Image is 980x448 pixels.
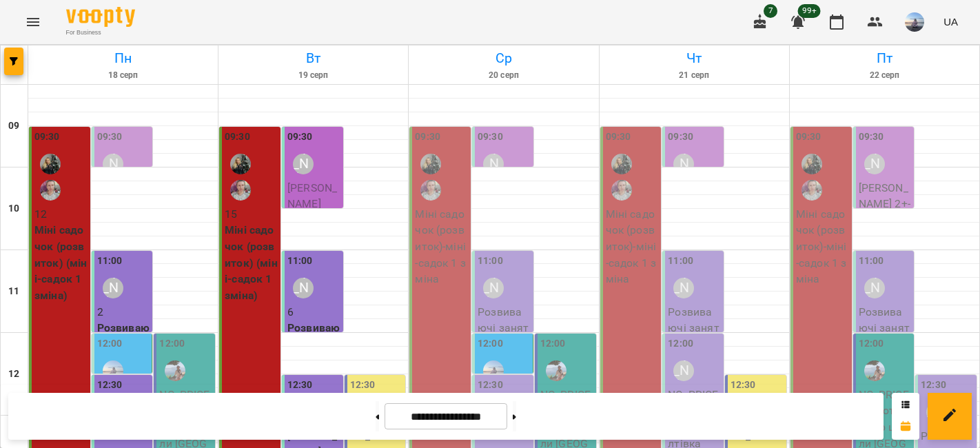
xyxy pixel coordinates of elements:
[287,304,340,320] p: 6
[287,181,337,211] span: [PERSON_NAME]
[792,48,977,69] h6: Пт
[34,206,88,223] p: 12
[415,206,468,287] p: Міні садочок (розвиток) - міні-садок 1 зміна
[40,180,61,201] img: Мармур Тетяна Олександрівна
[411,69,596,82] h6: 20 серп
[103,154,123,174] div: Шевченко Катерина
[159,336,185,352] label: 12:00
[221,48,406,69] h6: Вт
[8,284,19,299] h6: 11
[230,180,251,201] img: Мармур Тетяна Олександрівна
[798,4,821,18] span: 99+
[287,254,313,269] label: 11:00
[66,7,135,27] img: Voopty Logo
[8,201,19,216] h6: 10
[415,130,440,145] label: 09:30
[478,254,503,269] label: 11:00
[668,304,721,401] p: Розвиваючі заняття 3-5 р. - розвиваючі 3-4 салтівка
[165,360,185,381] img: Чалик Ганна Серніївна
[478,378,503,393] label: 12:30
[921,378,946,393] label: 12:30
[796,206,849,287] p: Міні садочок (розвиток) - міні-садок 1 зміна
[293,154,314,174] div: Шевченко Катерина
[864,360,885,381] img: Чалик Ганна Серніївна
[287,378,313,393] label: 12:30
[606,206,659,287] p: Міні садочок (розвиток) - міні-садок 1 зміна
[97,336,123,352] label: 12:00
[30,48,216,69] h6: Пн
[668,130,693,145] label: 09:30
[731,378,756,393] label: 12:30
[668,336,693,352] label: 12:00
[97,378,123,393] label: 12:30
[859,304,912,401] p: Розвиваючі заняття 3-5 р. - розвиваючі 3-4 салтівка
[859,130,884,145] label: 09:30
[97,304,150,320] p: 2
[103,360,123,381] img: Анна Петренко
[483,360,504,381] img: Анна Петренко
[8,119,19,134] h6: 09
[483,278,504,298] div: Шевченко Катерина
[602,69,787,82] h6: 21 серп
[478,336,503,352] label: 12:00
[478,304,531,401] p: Розвиваючі заняття 3-5 р. - розвиваючі 3-4 салтівка
[97,130,123,145] label: 09:30
[611,180,632,201] img: Мармур Тетяна Олександрівна
[97,320,150,417] p: Розвиваючі заняття 3-5 р. (розвиваючі 3-4 салтівка)
[287,320,340,417] p: Розвиваючі заняття 3-5 р. (розвиваючі 3-4 салтівка)
[673,360,694,381] div: Шевченко Катерина
[97,254,123,269] label: 11:00
[859,180,912,277] p: [PERSON_NAME] 2+ - Малюки 2+ [GEOGRAPHIC_DATA]
[30,69,216,82] h6: 18 серп
[40,154,61,174] img: Бобрик Вікторія
[859,254,884,269] label: 11:00
[546,360,566,381] img: Чалик Ганна Серніївна
[478,130,503,145] label: 09:30
[540,336,566,352] label: 12:00
[802,180,822,201] img: Мармур Тетяна Олександрівна
[221,69,406,82] h6: 19 серп
[668,254,693,269] label: 11:00
[905,12,924,32] img: a5695baeaf149ad4712b46ffea65b4f5.jpg
[796,130,821,145] label: 09:30
[225,130,250,145] label: 09:30
[864,154,885,174] div: Шевченко Катерина
[792,69,977,82] h6: 22 серп
[350,378,376,393] label: 12:30
[859,336,884,352] label: 12:00
[938,9,963,34] button: UA
[287,130,313,145] label: 09:30
[34,130,60,145] label: 09:30
[34,222,88,303] p: Міні садочок (розвиток) (міні-садок 1 зміна)
[8,367,19,382] h6: 12
[420,180,441,201] img: Мармур Тетяна Олександрівна
[293,278,314,298] div: Шевченко Катерина
[225,206,278,223] p: 15
[225,222,278,303] p: Міні садочок (розвиток) (міні-садок 1 зміна)
[611,154,632,174] img: Бобрик Вікторія
[943,14,958,29] span: UA
[103,278,123,298] div: Шевченко Катерина
[864,278,885,298] div: Шевченко Катерина
[230,154,251,174] div: Бобрик Вікторія
[420,154,441,174] img: Бобрик Вікторія
[673,278,694,298] div: Шевченко Катерина
[66,28,135,37] span: For Business
[673,154,694,174] div: Шевченко Катерина
[802,154,822,174] img: Бобрик Вікторія
[764,4,777,18] span: 7
[17,6,50,39] button: Menu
